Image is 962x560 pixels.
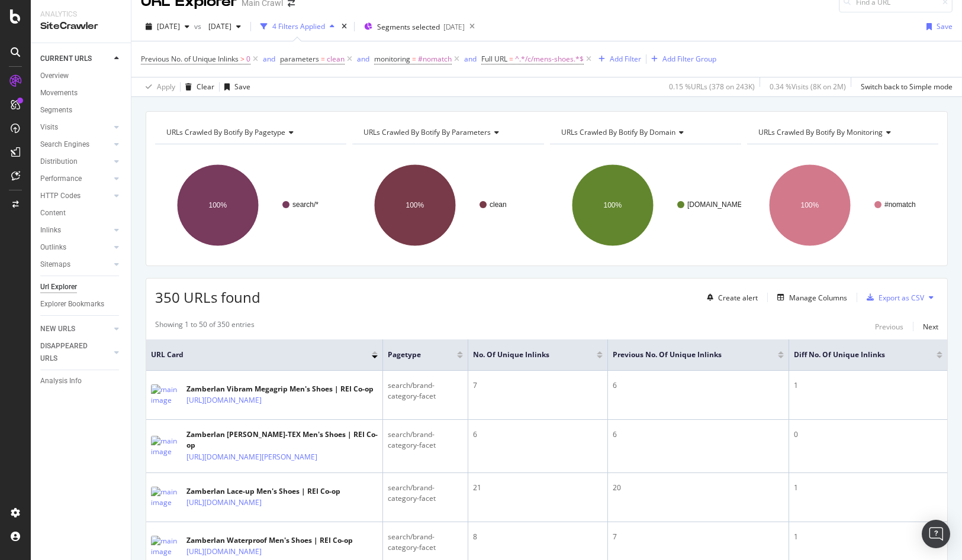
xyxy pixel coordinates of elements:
a: [URL][DOMAIN_NAME] [186,394,262,406]
div: Movements [40,87,78,99]
a: DISAPPEARED URLS [40,340,111,365]
span: 2025 Aug. 19th [157,21,180,31]
div: Search Engines [40,138,89,151]
button: Add Filter [594,52,641,66]
div: Showing 1 to 50 of 350 entries [155,319,255,334]
a: Visits [40,121,111,134]
span: URLs Crawled By Botify By monitoring [758,127,883,137]
svg: A chart. [155,154,346,257]
a: Url Explorer [40,281,123,293]
text: clean [490,200,507,209]
text: 100% [603,201,622,209]
div: 6 [473,429,603,440]
div: Previous [875,322,903,332]
a: Overview [40,70,123,82]
span: monitoring [374,54,410,64]
div: Visits [40,121,58,134]
span: Previous No. of Unique Inlinks [613,349,760,360]
button: Export as CSV [862,288,924,307]
div: Next [923,322,938,332]
div: A chart. [550,154,741,257]
div: Clear [197,82,214,92]
h4: URLs Crawled By Botify By pagetype [164,123,336,142]
span: Segments selected [377,22,440,32]
div: search/brand-category-facet [388,429,463,451]
div: search/brand-category-facet [388,532,463,553]
span: ^.*/c/mens-shoes.*$ [515,51,584,67]
div: 0.34 % Visits ( 8K on 2M ) [770,82,846,92]
h4: URLs Crawled By Botify By monitoring [756,123,928,142]
div: Add Filter Group [662,54,716,64]
div: search/brand-category-facet [388,483,463,504]
svg: A chart. [352,154,543,257]
span: Full URL [481,54,507,64]
img: main image [151,384,181,406]
button: Apply [141,77,175,96]
div: Analytics [40,9,121,20]
button: Manage Columns [773,290,847,305]
button: Segments selected[DATE] [359,17,465,36]
div: Url Explorer [40,281,77,293]
span: URLs Crawled By Botify By parameters [363,127,491,137]
div: Explorer Bookmarks [40,298,104,310]
div: Sitemaps [40,258,70,271]
span: #nomatch [418,51,452,67]
a: [URL][DOMAIN_NAME][PERSON_NAME] [186,451,317,463]
div: Apply [157,82,175,92]
div: 6 [613,429,784,440]
h4: URLs Crawled By Botify By domain [559,123,731,142]
text: [DOMAIN_NAME][URL] [687,200,762,209]
div: Create alert [718,293,758,303]
a: Distribution [40,156,111,168]
div: 0 [794,429,942,440]
span: Previous No. of Unique Inlinks [141,54,239,64]
div: CURRENT URLS [40,53,92,65]
button: Save [922,17,953,36]
button: and [263,53,275,64]
a: Inlinks [40,224,111,237]
div: Distribution [40,156,78,168]
div: Open Intercom Messenger [922,520,950,548]
div: Export as CSV [879,293,924,303]
div: Content [40,207,66,219]
div: DISAPPEARED URLS [40,340,100,365]
button: Clear [181,77,214,96]
div: Save [937,21,953,31]
span: No. of Unique Inlinks [473,349,579,360]
span: URLs Crawled By Botify By domain [561,127,675,137]
text: 100% [406,201,424,209]
button: [DATE] [141,17,194,36]
div: times [339,21,349,33]
div: NEW URLS [40,323,75,335]
div: Segments [40,104,72,116]
a: Outlinks [40,241,111,254]
span: clean [327,51,345,67]
div: SiteCrawler [40,20,121,33]
div: [DATE] [443,22,465,32]
div: Zamberlan Waterproof Men's Shoes | REI Co-op [186,535,353,546]
span: > [240,54,244,64]
span: 350 URLs found [155,287,260,307]
a: Sitemaps [40,258,111,271]
a: Search Engines [40,138,111,151]
span: parameters [280,54,319,64]
div: search/brand-category-facet [388,380,463,402]
a: Explorer Bookmarks [40,298,123,310]
img: main image [151,487,181,508]
a: Analysis Info [40,375,123,387]
div: and [464,54,477,64]
a: NEW URLS [40,323,111,335]
button: 4 Filters Applied [256,17,339,36]
a: [URL][DOMAIN_NAME] [186,497,262,509]
div: Zamberlan Lace-up Men's Shoes | REI Co-op [186,486,340,497]
span: Diff No. of Unique Inlinks [794,349,919,360]
div: Save [234,82,250,92]
button: Next [923,319,938,334]
div: 1 [794,380,942,391]
text: 100% [800,201,819,209]
span: URL Card [151,349,369,360]
div: and [263,54,275,64]
div: 20 [613,483,784,493]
